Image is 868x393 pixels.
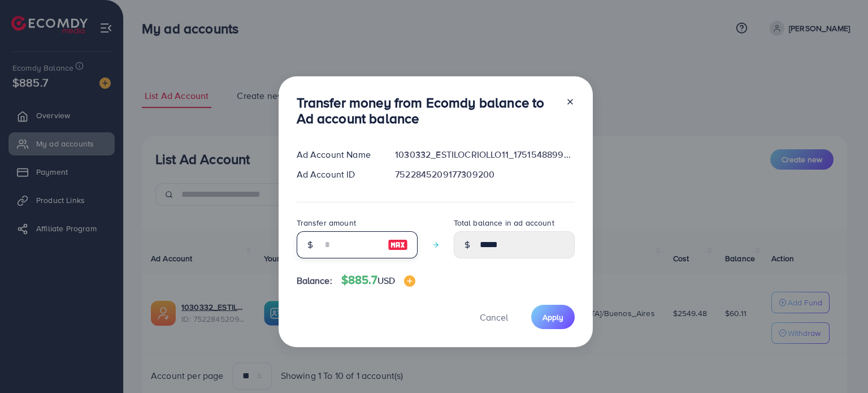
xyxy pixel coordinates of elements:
[542,312,563,323] span: Apply
[820,342,860,385] iframe: Chat
[454,217,554,228] label: Total balance in ad account
[297,217,356,228] label: Transfer amount
[388,238,408,252] img: image
[377,274,395,287] span: USD
[288,168,387,181] div: Ad Account ID
[386,148,583,161] div: 1030332_ESTILOCRIOLLO11_1751548899317
[297,94,557,127] h3: Transfer money from Ecomdy balance to Ad account balance
[531,305,575,329] button: Apply
[297,274,332,287] span: Balance:
[288,148,387,161] div: Ad Account Name
[466,305,522,329] button: Cancel
[386,168,583,181] div: 7522845209177309200
[404,275,415,287] img: image
[341,273,415,287] h4: $885.7
[480,311,508,323] span: Cancel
